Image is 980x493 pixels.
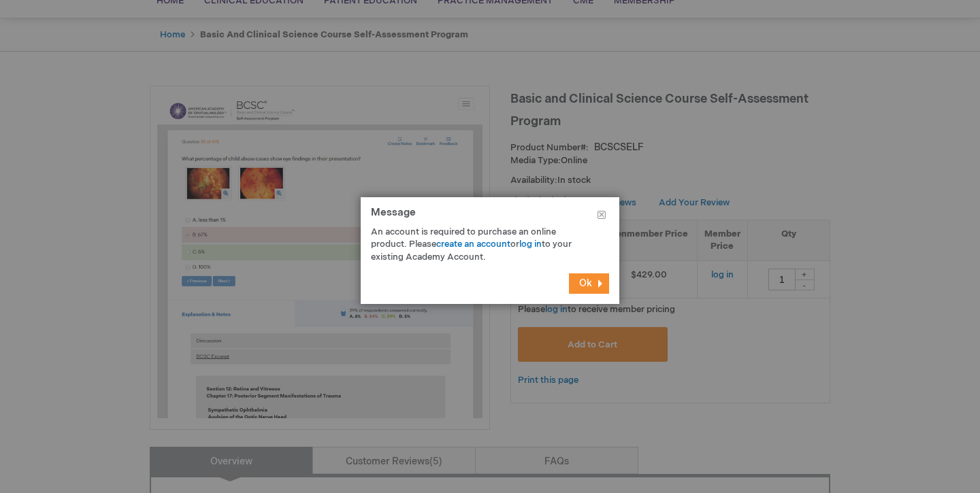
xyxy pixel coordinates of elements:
[579,277,592,289] span: Ok
[569,273,609,294] button: Ok
[371,226,589,264] p: An account is required to purchase an online product. Please or to your existing Academy Account.
[519,239,542,250] a: log in
[371,207,609,226] h1: Message
[436,239,510,250] a: create an account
